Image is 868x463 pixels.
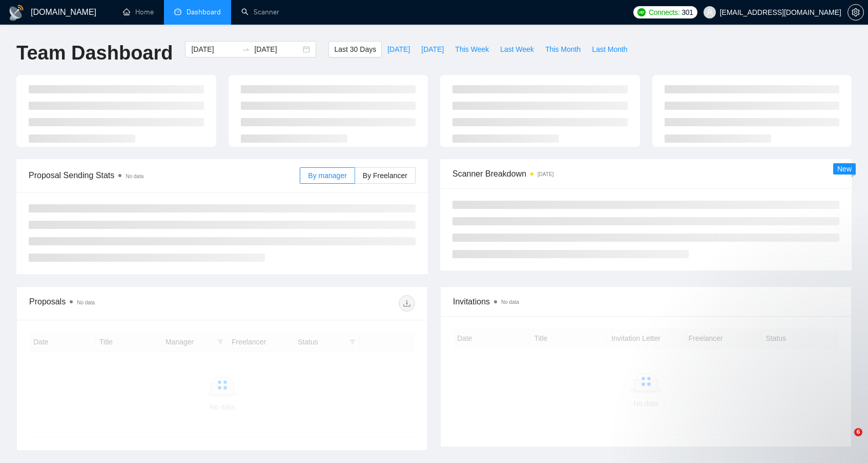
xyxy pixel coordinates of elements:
iframe: Intercom live chat [833,428,858,453]
span: setting [848,8,863,16]
a: searchScanner [241,8,279,16]
span: No data [77,300,95,305]
span: Scanner Breakdown [452,167,839,180]
div: Proposals [29,295,222,312]
img: upwork-logo.png [637,8,646,16]
button: Last Month [586,41,633,57]
h1: Team Dashboard [16,41,173,65]
a: homeHome [123,8,154,16]
span: This Week [455,44,489,55]
span: 6 [854,428,862,436]
span: Dashboard [187,8,221,16]
span: dashboard [174,8,181,15]
span: [DATE] [421,44,444,55]
span: [DATE] [387,44,410,55]
span: By Freelancer [363,171,407,180]
span: This Month [545,44,581,55]
button: This Month [540,41,586,57]
span: Connects: [649,7,679,18]
input: End date [254,44,301,55]
span: Proposal Sending Stats [29,169,300,182]
time: [DATE] [538,171,553,177]
button: setting [848,4,864,21]
span: No data [126,173,143,179]
span: New [837,165,852,173]
span: swap-right [242,45,250,53]
span: Invitations [453,295,839,308]
span: to [242,45,250,53]
button: Last Week [494,41,540,57]
span: Last Week [500,44,534,55]
span: By manager [308,171,346,180]
a: setting [848,8,864,16]
input: Start date [191,44,238,55]
button: [DATE] [416,41,449,57]
button: Last 30 Days [328,41,382,57]
button: [DATE] [382,41,416,57]
button: This Week [449,41,494,57]
span: user [706,9,713,16]
span: Last 30 Days [334,44,376,55]
span: 301 [681,7,693,18]
span: Last Month [592,44,627,55]
img: logo [8,5,25,21]
span: No data [501,299,519,305]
